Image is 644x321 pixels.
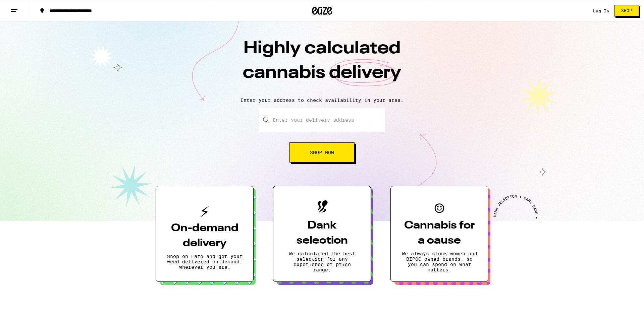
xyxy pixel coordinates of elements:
[284,251,360,272] p: We calculated the best selection for any experience or price range.
[310,150,334,155] span: Shop Now
[609,5,644,16] a: Shop
[593,9,609,13] a: Log In
[205,37,439,92] h1: Highly calculated cannabis delivery
[259,108,385,132] input: Enter your delivery address
[401,218,477,248] h3: Cannabis for a cause
[7,98,637,103] p: Enter your address to check availability in your area.
[614,5,639,16] button: Shop
[167,221,243,251] h3: On-demand delivery
[284,218,360,248] h3: Dank selection
[390,186,488,282] button: Cannabis for a causeWe always stock women and BIPOC owned brands, so you can spend on what matters.
[167,254,243,270] p: Shop on Eaze and get your weed delivered on demand, wherever you are.
[401,251,477,272] p: We always stock women and BIPOC owned brands, so you can spend on what matters.
[156,186,254,282] button: On-demand deliveryShop on Eaze and get your weed delivered on demand, wherever you are.
[273,186,371,282] button: Dank selectionWe calculated the best selection for any experience or price range.
[621,9,632,13] span: Shop
[289,142,355,163] button: Shop Now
